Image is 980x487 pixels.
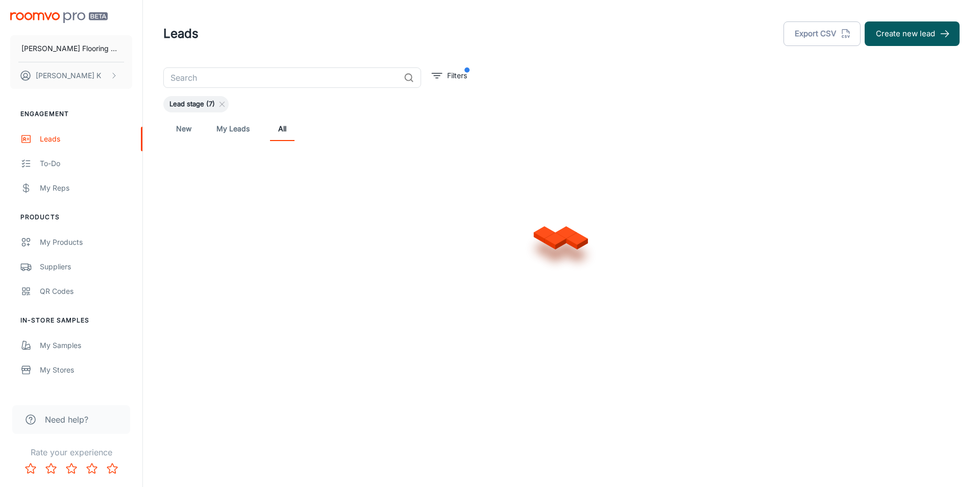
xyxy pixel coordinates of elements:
[40,286,132,297] div: QR Codes
[40,364,132,376] div: My Stores
[163,67,400,88] input: Search
[429,67,470,84] button: filter
[40,237,132,248] div: My Products
[163,99,221,109] span: Lead stage (7)
[40,261,132,272] div: Suppliers
[36,70,101,81] p: [PERSON_NAME] K
[21,43,121,54] p: [PERSON_NAME] Flooring Center Inc
[163,25,199,43] h1: Leads
[783,21,861,46] button: Export CSV
[10,62,132,89] button: [PERSON_NAME] K
[40,133,132,145] div: Leads
[447,70,467,81] p: Filters
[270,117,295,141] a: All
[10,35,132,62] button: [PERSON_NAME] Flooring Center Inc
[171,117,196,141] a: New
[40,340,132,351] div: My Samples
[865,21,960,46] button: Create new lead
[163,96,229,112] div: Lead stage (7)
[40,158,132,169] div: To-do
[216,117,250,141] a: My Leads
[40,182,132,194] div: My Reps
[10,12,108,23] img: Roomvo PRO Beta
